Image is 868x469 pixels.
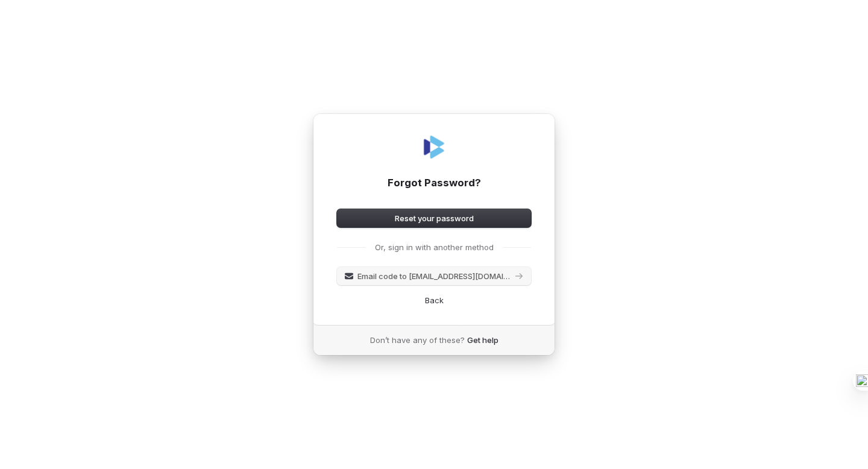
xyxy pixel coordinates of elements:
[420,133,448,162] img: Coverbase
[357,271,512,282] span: Email code to [EMAIL_ADDRESS][DOMAIN_NAME]
[370,335,465,345] span: Don’t have any of these?
[337,209,531,227] button: Reset your password
[337,176,531,190] h1: Forgot Password?
[375,242,494,253] p: Or, sign in with another method
[467,335,498,345] a: Get help
[337,267,531,285] button: Email code to [EMAIL_ADDRESS][DOMAIN_NAME]
[425,295,444,306] a: Back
